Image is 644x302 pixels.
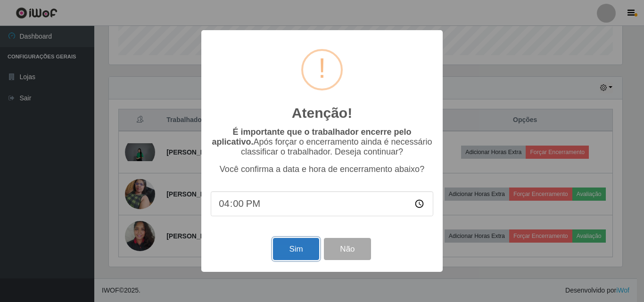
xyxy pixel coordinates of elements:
b: É importante que o trabalhador encerre pelo aplicativo. [212,127,411,147]
p: Você confirma a data e hora de encerramento abaixo? [211,164,433,174]
h2: Atenção! [292,105,352,122]
button: Não [324,238,371,260]
button: Sim [273,238,319,260]
p: Após forçar o encerramento ainda é necessário classificar o trabalhador. Deseja continuar? [211,127,433,157]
